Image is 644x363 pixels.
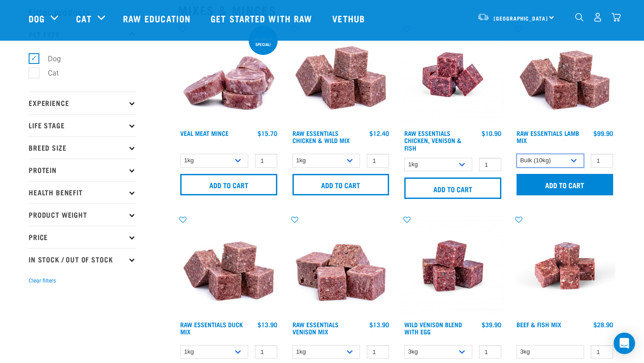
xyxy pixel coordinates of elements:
[178,215,280,317] img: ?1041 RE Lamb Mix 01
[29,114,136,136] p: Life Stage
[29,181,136,203] p: Health Benefit
[178,24,280,126] img: 1160 Veal Meat Mince Medallions 01
[258,321,277,328] div: $13.90
[591,345,613,359] input: 1
[517,131,579,142] a: Raw Essentials Lamb Mix
[517,174,614,195] input: Add to cart
[29,203,136,226] p: Product Weight
[34,53,64,64] label: Dog
[591,154,613,168] input: 1
[29,159,136,181] p: Protein
[29,226,136,248] p: Price
[593,13,602,22] img: user.png
[180,131,229,135] a: Veal Meat Mince
[34,68,62,79] label: Cat
[323,0,376,36] a: Vethub
[402,215,504,317] img: Venison Egg 1616
[494,17,548,20] span: [GEOGRAPHIC_DATA]
[514,24,616,126] img: ?1041 RE Lamb Mix 01
[29,92,136,114] p: Experience
[611,13,621,22] img: home-icon@2x.png
[180,323,243,333] a: Raw Essentials Duck Mix
[575,13,584,21] img: home-icon-1@2x.png
[404,131,462,149] a: Raw Essentials Chicken, Venison & Fish
[404,323,462,333] a: Wild Venison Blend with Egg
[402,24,504,126] img: Chicken Venison mix 1655
[29,136,136,159] p: Breed Size
[514,215,616,317] img: Beef Mackerel 1
[29,277,56,285] button: Clear filters
[249,32,278,51] div: 1kg online special!
[369,130,389,137] div: $12.40
[29,248,136,270] p: In Stock / Out Of Stock
[367,154,389,168] input: 1
[482,321,501,328] div: $39.90
[482,130,501,137] div: $10.90
[477,13,489,21] img: van-moving.png
[292,323,339,333] a: Raw Essentials Venison Mix
[290,215,392,317] img: 1113 RE Venison Mix 01
[258,130,277,137] div: $15.70
[292,131,350,142] a: Raw Essentials Chicken & Wild Mix
[202,0,323,36] a: Get started with Raw
[367,345,389,359] input: 1
[369,321,389,328] div: $13.90
[114,0,202,36] a: Raw Education
[614,333,635,354] div: Open Intercom Messenger
[404,177,501,199] input: Add to cart
[479,158,501,172] input: 1
[517,323,561,326] a: Beef & Fish Mix
[593,130,613,137] div: $99.90
[180,174,277,195] input: Add to cart
[255,345,277,359] input: 1
[593,321,613,328] div: $28.90
[76,12,91,25] a: Cat
[479,345,501,359] input: 1
[29,12,45,25] a: Dog
[292,174,390,195] input: Add to cart
[255,154,277,168] input: 1
[290,24,392,126] img: Pile Of Cubed Chicken Wild Meat Mix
